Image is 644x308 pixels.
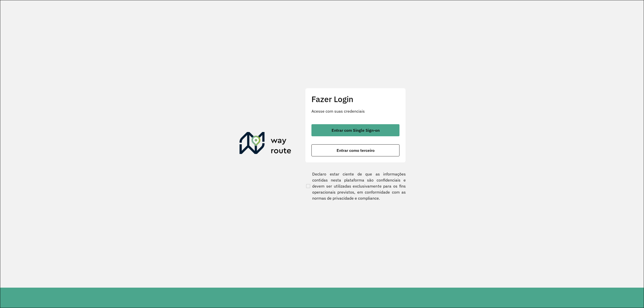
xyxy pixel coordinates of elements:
h2: Fazer Login [311,94,399,104]
img: Roteirizador AmbevTech [239,132,291,156]
span: Entrar como terceiro [337,148,375,152]
span: Entrar com Single Sign-on [332,128,380,132]
p: Acesse com suas credenciais [311,108,399,114]
button: button [311,144,399,156]
label: Declaro estar ciente de que as informações contidas nesta plataforma são confidenciais e devem se... [305,171,406,201]
button: button [311,124,399,136]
